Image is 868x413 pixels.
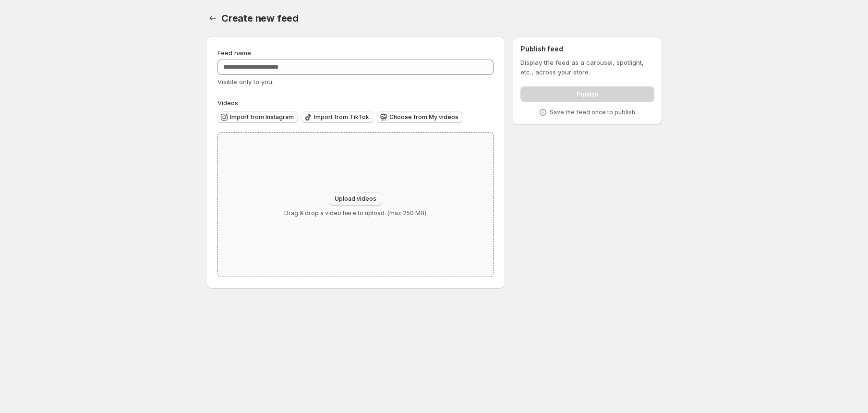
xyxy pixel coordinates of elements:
span: Visible only to you. [217,78,274,85]
button: Import from Instagram [217,111,298,123]
span: Import from Instagram [230,113,294,121]
p: Display the feed as a carousel, spotlight, etc., across your store. [520,58,654,77]
span: Upload videos [335,195,376,203]
button: Settings [206,12,219,25]
span: Feed name [217,49,251,57]
span: Choose from My videos [389,113,458,121]
span: Videos [217,99,238,107]
h2: Publish feed [520,44,654,54]
span: Create new feed [221,12,299,24]
p: Save the feed once to publish. [550,109,637,116]
button: Import from TikTok [301,111,373,123]
p: Drag & drop a video here to upload. (max 250 MB) [284,209,426,217]
button: Choose from My videos [377,111,462,123]
button: Upload videos [329,192,382,206]
span: Import from TikTok [314,113,369,121]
